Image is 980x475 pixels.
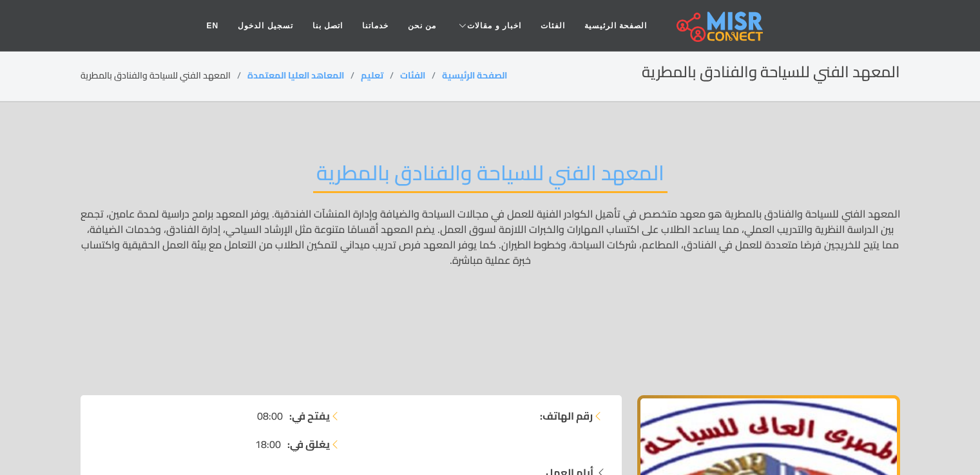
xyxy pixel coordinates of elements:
[531,14,575,38] a: الفئات
[361,67,383,84] a: تعليم
[81,206,900,376] p: المعهد الفني للسياحة والفنادق بالمطرية هو معهد متخصص في تأهيل الكوادر الفنية للعمل في مجالات السي...
[446,14,531,38] a: اخبار و مقالات
[303,14,352,38] a: اتصل بنا
[642,63,900,82] h2: المعهد الفني للسياحة والفنادق بالمطرية
[442,67,507,84] a: الصفحة الرئيسية
[197,14,229,38] a: EN
[313,160,668,193] h2: المعهد الفني للسياحة والفنادق بالمطرية
[540,408,593,424] strong: رقم الهاتف:
[398,14,446,38] a: من نحن
[228,14,302,38] a: تسجيل الدخول
[255,436,281,452] span: 18:00
[257,408,283,424] span: 08:00
[247,67,344,84] a: المعاهد العليا المعتمدة
[287,436,330,452] strong: يغلق في:
[467,20,521,32] span: اخبار و مقالات
[575,14,657,38] a: الصفحة الرئيسية
[400,67,425,84] a: الفئات
[81,69,247,82] li: المعهد الفني للسياحة والفنادق بالمطرية
[677,10,763,42] img: main.misr_connect
[289,408,330,424] strong: يفتح في:
[352,14,398,38] a: خدماتنا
